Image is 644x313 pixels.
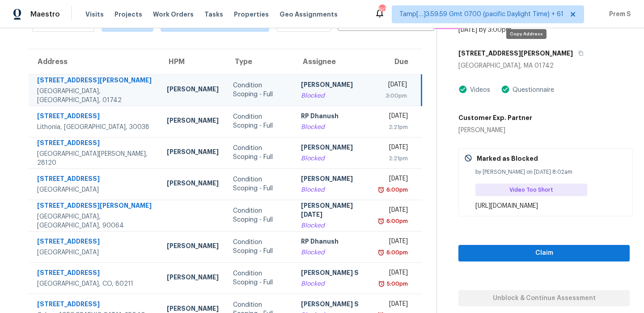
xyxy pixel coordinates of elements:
[301,174,365,185] div: [PERSON_NAME]
[458,49,573,58] h5: [STREET_ADDRESS][PERSON_NAME]
[167,147,219,159] div: [PERSON_NAME]
[477,154,538,163] p: Marked as Blocked
[458,113,532,122] h5: Customer Exp. Partner
[85,10,104,19] span: Visits
[37,185,153,194] div: [GEOGRAPHIC_DATA]
[280,10,338,19] span: Geo Assignments
[380,143,407,154] div: [DATE]
[167,116,219,127] div: [PERSON_NAME]
[167,85,219,96] div: [PERSON_NAME]
[234,10,269,19] span: Properties
[167,273,219,284] div: [PERSON_NAME]
[380,80,407,91] div: [DATE]
[301,123,365,132] div: Blocked
[37,201,153,212] div: [STREET_ADDRESS][PERSON_NAME]
[380,268,407,279] div: [DATE]
[37,76,153,87] div: [STREET_ADDRESS][PERSON_NAME]
[380,154,407,163] div: 2:21pm
[380,174,407,185] div: [DATE]
[509,185,557,194] span: Video Too Short
[458,61,630,70] div: [GEOGRAPHIC_DATA], MA 01742
[379,5,385,14] div: 608
[301,111,365,123] div: RP Dhanush
[37,248,153,257] div: [GEOGRAPHIC_DATA]
[114,10,142,19] span: Projects
[37,212,153,230] div: [GEOGRAPHIC_DATA], [GEOGRAPHIC_DATA], 90064
[204,11,223,17] span: Tasks
[385,185,408,194] div: 6:00pm
[458,85,467,94] img: Artifact Present Icon
[37,279,153,288] div: [GEOGRAPHIC_DATA], CO, 80211
[167,179,219,190] div: [PERSON_NAME]
[373,49,421,74] th: Due
[380,237,407,248] div: [DATE]
[37,268,153,279] div: [STREET_ADDRESS]
[380,91,407,100] div: 3:00pm
[399,10,563,19] span: Tamp[…]3:59:59 Gmt 0700 (pacific Daylight Time) + 61
[294,49,373,74] th: Assignee
[301,91,365,100] div: Blocked
[301,248,365,257] div: Blocked
[233,144,287,162] div: Condition Scoping - Full
[233,206,287,224] div: Condition Scoping - Full
[37,237,153,248] div: [STREET_ADDRESS]
[37,174,153,185] div: [STREET_ADDRESS]
[378,279,385,288] img: Overdue Alarm Icon
[29,49,160,74] th: Address
[467,86,490,94] div: Videos
[37,111,153,123] div: [STREET_ADDRESS]
[37,150,153,167] div: [GEOGRAPHIC_DATA][PERSON_NAME], 28120
[475,167,627,176] div: by [PERSON_NAME] on [DATE] 8:02am
[37,87,153,105] div: [GEOGRAPHIC_DATA], [GEOGRAPHIC_DATA], 01742
[458,126,532,135] div: [PERSON_NAME]
[377,248,385,257] img: Overdue Alarm Icon
[301,300,365,311] div: [PERSON_NAME] S
[501,85,510,94] img: Artifact Present Icon
[301,185,365,194] div: Blocked
[385,248,408,257] div: 6:00pm
[301,80,365,91] div: [PERSON_NAME]
[385,279,408,288] div: 5:00pm
[377,185,385,194] img: Overdue Alarm Icon
[233,81,287,99] div: Condition Scoping - Full
[233,269,287,287] div: Condition Scoping - Full
[510,86,554,94] div: Questionnaire
[37,123,153,132] div: Lithonia, [GEOGRAPHIC_DATA], 30038
[380,123,407,132] div: 2:21pm
[385,217,408,226] div: 6:00pm
[301,279,365,288] div: Blocked
[233,112,287,130] div: Condition Scoping - Full
[37,300,153,311] div: [STREET_ADDRESS]
[167,241,219,253] div: [PERSON_NAME]
[606,10,631,19] span: Prem S
[458,26,512,34] div: [DATE] by 3:00pm
[37,138,153,150] div: [STREET_ADDRESS]
[377,217,385,226] img: Overdue Alarm Icon
[301,237,365,248] div: RP Dhanush
[301,143,365,154] div: [PERSON_NAME]
[160,49,226,74] th: HPM
[153,10,194,19] span: Work Orders
[301,268,365,279] div: [PERSON_NAME] S
[233,175,287,193] div: Condition Scoping - Full
[301,154,365,163] div: Blocked
[301,221,365,230] div: Blocked
[466,248,623,259] span: Claim
[464,154,472,162] img: Gray Cancel Icon
[233,238,287,256] div: Condition Scoping - Full
[226,49,294,74] th: Type
[301,201,365,221] div: [PERSON_NAME][DATE]
[30,10,60,19] span: Maestro
[434,13,463,29] button: Create a Task
[380,300,407,311] div: [DATE]
[380,111,407,123] div: [DATE]
[458,245,630,262] button: Claim
[380,206,407,217] div: [DATE]
[475,202,627,210] div: [URL][DOMAIN_NAME]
